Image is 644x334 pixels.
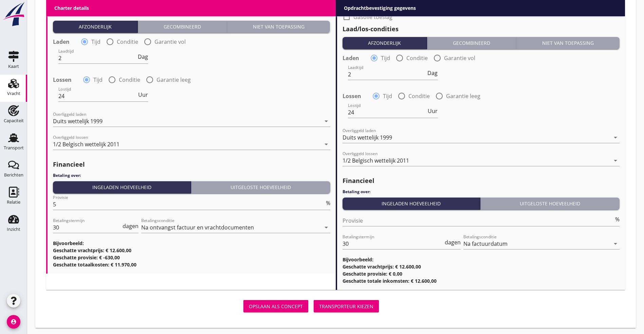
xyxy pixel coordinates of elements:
h4: Betaling over: [343,189,620,195]
div: Na factuurdatum [463,241,508,247]
span: Uur [428,108,438,114]
label: Tijd [93,76,103,83]
h4: Betaling over: [53,172,330,179]
h3: Geschatte vrachtprijs: € 12.600,00 [343,263,620,270]
label: Tijd [91,38,100,45]
input: Betalingstermijn [53,222,121,233]
div: Vracht [7,91,20,96]
div: Inzicht [7,227,20,231]
button: Afzonderlijk [343,37,427,49]
div: Niet van toepassing [230,23,328,30]
div: Afzonderlijk [345,39,424,47]
div: Relatie [7,200,20,204]
input: Lostijd [348,107,426,118]
button: Uitgeloste hoeveelheid [480,198,620,210]
div: Gecombineerd [430,39,513,47]
label: Tijd [383,93,392,99]
div: 1/2 Belgisch wettelijk 2011 [53,141,119,147]
i: arrow_drop_down [322,140,330,148]
div: Transporteur kiezen [319,303,373,310]
button: Niet van toepassing [227,21,330,33]
div: Opslaan als concept [249,303,303,310]
button: Afzonderlijk [53,21,138,33]
button: Gecombineerd [138,21,227,33]
h3: Bijvoorbeeld: [53,240,330,247]
div: Ingeladen hoeveelheid [345,200,478,207]
input: Provisie [343,215,614,226]
button: Transporteur kiezen [314,300,379,312]
input: Provisie [53,199,325,210]
span: Dag [427,70,438,76]
button: Opslaan als concept [243,300,308,312]
div: Ingeladen hoeveelheid [56,184,188,191]
div: Niet van toepassing [519,39,617,47]
label: Conditie [119,76,140,83]
div: Berichten [4,173,23,177]
i: arrow_drop_down [611,156,620,165]
input: Lostijd [58,91,137,101]
h3: Geschatte provisie: € -630,00 [53,254,330,261]
h3: Geschatte vrachtprijs: € 12.600,00 [53,247,330,254]
span: Dag [138,54,148,59]
div: Kaart [8,64,19,69]
div: Duits wettelijk 1999 [53,118,103,124]
i: arrow_drop_down [611,133,620,142]
div: Gecombineerd [141,23,224,30]
label: Tijd [381,55,390,61]
label: Garantie leeg [157,76,191,83]
h3: Geschatte provisie: € 0,00 [343,270,620,277]
i: arrow_drop_down [322,117,330,125]
button: Ingeladen hoeveelheid [343,198,481,210]
h3: Geschatte totaalkosten: € 11.970,00 [53,261,330,268]
h2: Laad/los-condities [343,24,620,34]
label: Garantie vol [154,38,186,45]
h2: Financieel [343,176,620,185]
label: Garantie leeg [446,93,480,99]
label: Conditie [406,55,428,61]
div: Uitgeloste hoeveelheid [194,184,328,191]
i: arrow_drop_down [611,240,620,248]
label: Conditie [117,38,138,45]
input: Laadtijd [348,69,426,80]
span: Uur [138,92,148,97]
div: Duits wettelijk 1999 [343,134,392,141]
strong: Lossen [53,76,72,83]
input: Laadtijd [58,53,136,63]
button: Uitgeloste hoeveelheid [191,181,330,193]
button: Ingeladen hoeveelheid [53,181,191,193]
div: Transport [4,146,24,150]
div: % [614,217,620,222]
div: Afzonderlijk [56,23,135,30]
strong: Laden [53,38,70,45]
div: dagen [121,223,139,229]
label: Gasolie toeslag [353,14,392,20]
label: Conditie [408,93,430,99]
div: Capaciteit [4,118,24,123]
i: account_circle [7,315,20,329]
div: dagen [443,240,461,245]
button: Niet van toepassing [516,37,620,49]
h2: Financieel [53,160,330,169]
label: Garantie vol [444,55,475,61]
h2: Laad/los-condities [53,8,330,17]
h3: Bijvoorbeeld: [343,256,620,263]
h3: Geschatte totale inkomsten: € 12.600,00 [343,277,620,284]
input: Betalingstermijn [343,238,444,249]
strong: Laden [343,55,359,61]
img: logo-small.a267ee39.svg [1,2,26,27]
button: Gecombineerd [427,37,516,49]
strong: Lossen [343,93,361,99]
div: Na ontvangst factuur en vrachtdocumenten [141,224,254,230]
label: Onder voorbehoud van voorgaande reis [353,4,457,11]
i: arrow_drop_down [322,223,330,231]
div: Uitgeloste hoeveelheid [483,200,617,207]
div: 1/2 Belgisch wettelijk 2011 [343,157,409,164]
div: % [325,200,330,206]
